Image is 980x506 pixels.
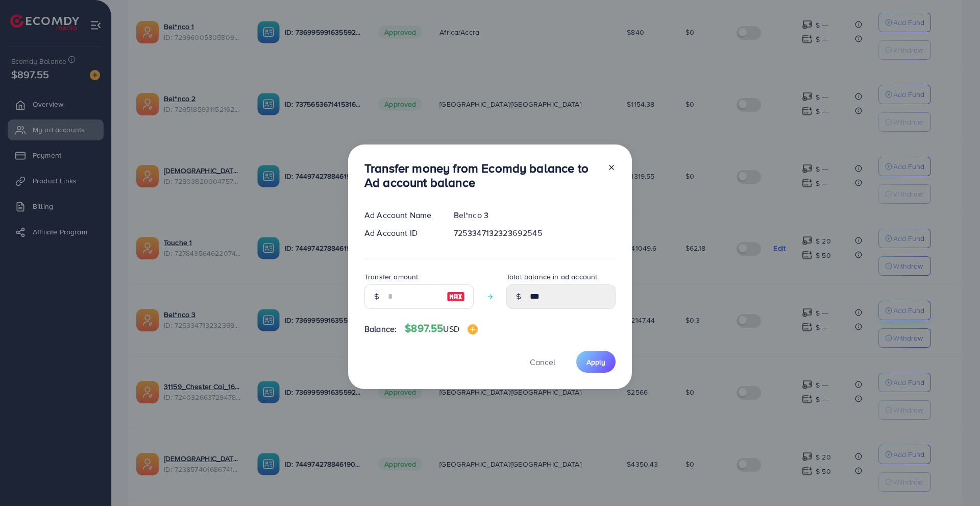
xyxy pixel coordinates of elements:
img: image [468,324,478,334]
span: Apply [586,357,605,367]
div: 7253347132323692545 [446,227,624,239]
h4: $897.55 [405,322,478,335]
div: Ad Account Name [356,209,446,221]
div: Ad Account ID [356,227,446,239]
iframe: Chat [937,460,972,498]
button: Cancel [517,351,568,373]
span: Balance: [364,323,397,335]
div: Bel*nco 3 [446,209,624,221]
img: image [447,291,465,303]
label: Total balance in ad account [506,272,597,282]
label: Transfer amount [364,272,418,282]
button: Apply [576,351,616,373]
span: USD [443,323,459,334]
span: Cancel [530,356,555,368]
h3: Transfer money from Ecomdy balance to Ad account balance [364,161,599,190]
